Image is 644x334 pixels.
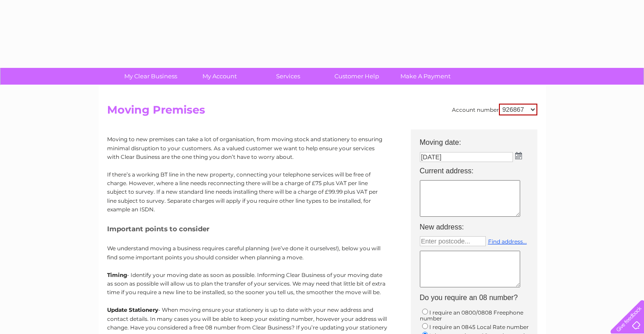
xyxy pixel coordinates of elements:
[107,135,387,161] p: Moving to new premises can take a lot of organisation, from moving stock and stationery to ensuri...
[415,164,542,178] th: Current address:
[388,68,463,85] a: Make A Payment
[251,68,325,85] a: Services
[107,272,127,278] b: Timing
[113,68,188,85] a: My Clear Business
[452,104,537,115] div: Account number
[182,68,257,85] a: My Account
[515,152,522,159] img: ...
[488,238,527,245] a: Find address...
[107,271,387,297] p: - Identify your moving date as soon as possible. Informing Clear Business of your moving date as ...
[320,68,394,85] a: Customer Help
[107,170,387,214] p: If there’s a working BT line in the new property, connecting your telephone services will be free...
[107,104,537,121] h2: Moving Premises
[107,244,387,261] p: We understand moving a business requires careful planning (we’ve done it ourselves!), below you w...
[107,306,158,313] b: Update Stationery
[415,220,542,234] th: New address:
[415,129,542,149] th: Moving date:
[107,225,387,233] h5: Important points to consider
[415,291,542,305] th: Do you require an 08 number?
